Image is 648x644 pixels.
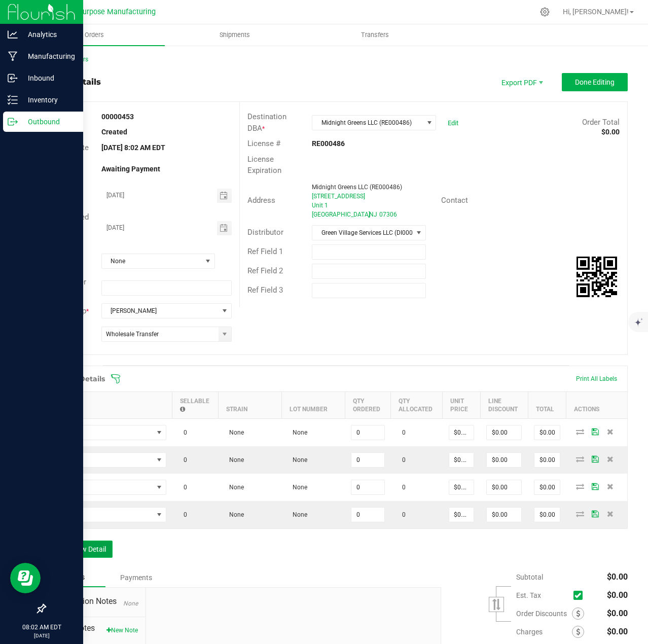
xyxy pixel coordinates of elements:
[224,511,244,518] span: None
[534,453,560,467] input: 0
[247,266,283,275] span: Ref Field 2
[603,456,618,462] span: Delete Order Detail
[218,392,281,419] th: Strain
[247,139,280,148] span: License #
[5,623,79,632] p: 08:02 AM EDT
[347,30,403,40] span: Transfers
[528,392,566,419] th: Total
[247,196,275,205] span: Address
[312,202,328,209] span: Unit 1
[577,257,617,297] img: Scan me!
[102,304,219,318] span: [PERSON_NAME]
[607,590,628,600] span: $0.00
[566,392,627,419] th: Actions
[18,50,79,62] p: Manufacturing
[172,392,219,419] th: Sellable
[46,392,172,419] th: Item
[178,456,187,463] span: 0
[516,610,572,618] span: Order Discounts
[588,511,603,517] span: Save Order Detail
[224,429,244,436] span: None
[449,453,474,467] input: 0
[53,622,138,634] span: Order Notes
[247,112,286,133] span: Destination DBA
[491,73,552,91] li: Export PDF
[607,572,628,582] span: $0.00
[217,189,232,203] span: Toggle calendar
[351,508,384,522] input: 0
[224,484,244,491] span: None
[247,155,281,175] span: License Expiration
[345,392,391,419] th: Qty Ordered
[123,600,138,607] span: None
[101,144,165,152] strong: [DATE] 8:02 AM EDT
[538,7,551,17] div: Manage settings
[8,51,18,61] inline-svg: Manufacturing
[603,428,618,435] span: Delete Order Detail
[281,392,345,419] th: Lot Number
[516,591,569,599] span: Est. Tax
[534,508,560,522] input: 0
[5,632,79,639] p: [DATE]
[165,24,305,46] a: Shipments
[178,429,187,436] span: 0
[206,30,264,40] span: Shipments
[8,95,18,105] inline-svg: Inventory
[562,73,628,91] button: Done Editing
[441,196,468,205] span: Contact
[379,211,397,218] span: 07306
[582,118,620,127] span: Order Total
[52,452,166,468] span: NO DATA FOUND
[516,628,572,636] span: Charges
[178,511,187,518] span: 0
[8,73,18,83] inline-svg: Inbound
[305,24,446,46] a: Transfers
[52,507,166,522] span: NO DATA FOUND
[369,211,377,218] span: NJ
[487,453,521,467] input: 0
[247,228,283,237] span: Distributor
[487,508,521,522] input: 0
[18,72,79,84] p: Inbound
[247,247,283,256] span: Ref Field 1
[487,425,521,440] input: 0
[480,392,528,419] th: Line Discount
[53,595,138,607] span: Destination Notes
[588,483,603,489] span: Save Order Detail
[287,511,307,518] span: None
[487,480,521,494] input: 0
[351,480,384,494] input: 0
[101,128,127,136] strong: Created
[534,480,560,494] input: 0
[573,589,587,602] span: Calculate excise tax
[588,428,603,435] span: Save Order Detail
[443,392,481,419] th: Unit Price
[71,30,118,40] span: Orders
[588,456,603,462] span: Save Order Detail
[607,609,628,618] span: $0.00
[397,429,406,436] span: 0
[312,184,402,191] span: Midnight Greens LLC (RE000486)
[51,8,156,16] span: Greater Purpose Manufacturing
[577,257,617,297] qrcode: 00000453
[8,117,18,127] inline-svg: Outbound
[449,508,474,522] input: 0
[312,226,413,240] span: Green Village Services LLC (DI000012)
[224,456,244,463] span: None
[312,116,423,130] span: Midnight Greens LLC (RE000486)
[603,483,618,489] span: Delete Order Detail
[101,165,160,173] strong: Awaiting Payment
[397,484,406,491] span: 0
[397,456,406,463] span: 0
[178,484,187,491] span: 0
[18,28,79,41] p: Analytics
[287,484,307,491] span: None
[449,480,474,494] input: 0
[603,511,618,517] span: Delete Order Detail
[52,425,166,440] span: NO DATA FOUND
[52,480,166,495] span: NO DATA FOUND
[287,456,307,463] span: None
[312,139,345,148] strong: RE000486
[351,453,384,467] input: 0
